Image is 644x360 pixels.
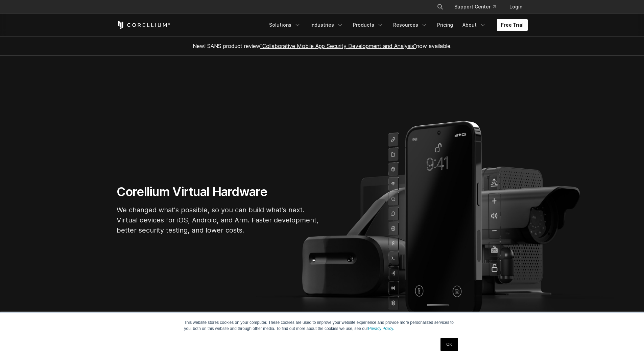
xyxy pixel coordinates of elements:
[440,338,458,351] a: OK
[184,319,460,332] p: This website stores cookies on your computer. These cookies are used to improve your website expe...
[449,1,501,13] a: Support Center
[306,19,348,31] a: Industries
[368,326,394,331] a: Privacy Policy.
[504,1,528,13] a: Login
[265,19,528,31] div: Navigation Menu
[349,19,388,31] a: Products
[434,1,446,13] button: Search
[117,21,170,29] a: Corellium Home
[265,19,305,31] a: Solutions
[497,19,528,31] a: Free Trial
[389,19,432,31] a: Resources
[193,43,452,49] span: New! SANS product review now available.
[429,1,528,13] div: Navigation Menu
[117,205,319,235] p: We changed what's possible, so you can build what's next. Virtual devices for iOS, Android, and A...
[117,184,319,199] h1: Corellium Virtual Hardware
[458,19,490,31] a: About
[433,19,457,31] a: Pricing
[260,43,416,49] a: "Collaborative Mobile App Security Development and Analysis"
